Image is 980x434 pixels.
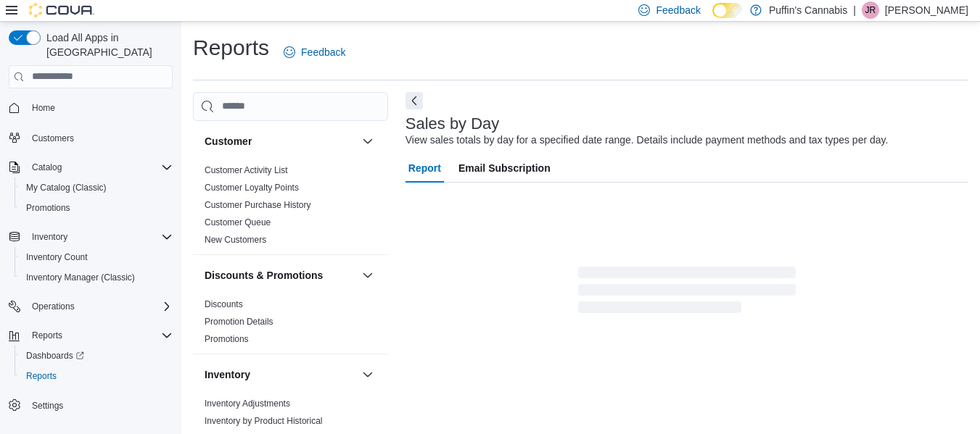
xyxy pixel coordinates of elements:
[20,367,173,385] span: Reports
[359,133,376,150] button: Customer
[26,99,61,117] a: Home
[205,164,288,176] span: Customer Activity List
[205,299,243,310] span: Discounts
[32,231,67,243] span: Inventory
[26,370,57,382] span: Reports
[865,1,876,19] span: JR
[20,179,112,196] a: My Catalog (Classic)
[26,159,173,176] span: Catalog
[26,397,69,414] a: Settings
[26,396,173,414] span: Settings
[3,97,178,118] button: Home
[32,301,75,312] span: Operations
[26,228,73,246] button: Inventory
[15,247,178,267] button: Inventory Count
[205,165,288,175] a: Customer Activity List
[205,299,243,309] a: Discounts
[205,234,266,246] span: New Customers
[278,38,351,67] a: Feedback
[20,347,90,364] a: Dashboards
[205,183,299,193] a: Customer Loyalty Points
[853,1,856,19] p: |
[26,251,88,263] span: Inventory Count
[405,115,500,133] h3: Sales by Day
[41,30,173,59] span: Load All Apps in [GEOGRAPHIC_DATA]
[205,235,266,245] a: New Customers
[26,228,173,246] span: Inventory
[193,162,388,254] div: Customer
[205,334,249,344] a: Promotions
[205,416,323,426] a: Inventory by Product Historical
[26,128,173,146] span: Customers
[359,267,376,284] button: Discounts & Promotions
[712,18,713,19] span: Dark Mode
[20,199,76,217] a: Promotions
[205,268,356,283] button: Discounts & Promotions
[15,198,178,218] button: Promotions
[205,134,356,149] button: Customer
[205,217,271,228] span: Customer Queue
[3,157,178,178] button: Catalog
[20,249,173,266] span: Inventory Count
[26,182,107,193] span: My Catalog (Classic)
[885,1,968,19] p: [PERSON_NAME]
[205,367,356,382] button: Inventory
[20,269,173,286] span: Inventory Manager (Classic)
[26,298,173,315] span: Operations
[405,92,423,109] button: Next
[205,398,290,409] span: Inventory Adjustments
[26,327,173,344] span: Reports
[26,202,70,214] span: Promotions
[205,317,273,327] a: Promotion Details
[26,327,68,344] button: Reports
[205,367,250,382] h3: Inventory
[193,296,388,354] div: Discounts & Promotions
[205,200,311,210] a: Customer Purchase History
[32,133,74,144] span: Customers
[408,154,441,183] span: Report
[32,330,62,341] span: Reports
[32,102,55,114] span: Home
[3,395,178,416] button: Settings
[32,162,62,173] span: Catalog
[205,217,271,228] a: Customer Queue
[656,3,700,17] span: Feedback
[405,133,889,148] div: View sales totals by day for a specified date range. Details include payment methods and tax type...
[20,249,94,266] a: Inventory Count
[32,400,63,412] span: Settings
[20,179,173,196] span: My Catalog (Classic)
[712,3,743,18] input: Dark Mode
[3,325,178,346] button: Reports
[26,272,135,283] span: Inventory Manager (Classic)
[20,199,173,217] span: Promotions
[458,154,551,183] span: Email Subscription
[205,182,299,193] span: Customer Loyalty Points
[15,366,178,386] button: Reports
[3,296,178,317] button: Operations
[862,1,879,19] div: Jordan Russell
[3,127,178,148] button: Customers
[205,134,252,149] h3: Customer
[15,178,178,198] button: My Catalog (Classic)
[26,159,67,176] button: Catalog
[20,269,141,286] a: Inventory Manager (Classic)
[26,298,81,315] button: Operations
[26,350,84,362] span: Dashboards
[15,267,178,288] button: Inventory Manager (Classic)
[15,346,178,366] a: Dashboards
[205,268,323,283] h3: Discounts & Promotions
[26,130,80,147] a: Customers
[205,199,311,211] span: Customer Purchase History
[193,33,269,62] h1: Reports
[29,3,94,17] img: Cova
[26,99,173,117] span: Home
[205,316,273,327] span: Promotion Details
[3,227,178,247] button: Inventory
[20,347,173,364] span: Dashboards
[578,270,796,316] span: Loading
[205,398,290,409] a: Inventory Adjustments
[769,1,847,19] p: Puffin's Cannabis
[20,367,62,385] a: Reports
[301,45,345,59] span: Feedback
[205,415,323,427] span: Inventory by Product Historical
